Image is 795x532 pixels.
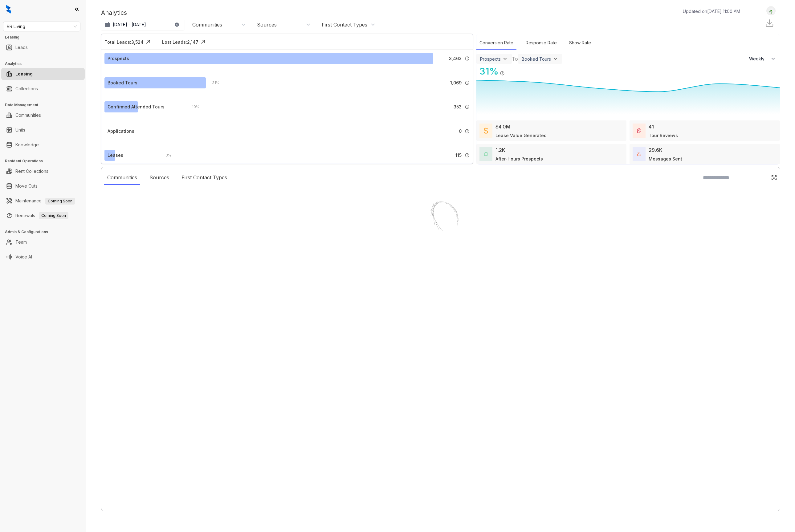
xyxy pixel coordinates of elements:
img: Info [465,129,470,134]
img: Click Icon [144,37,153,47]
img: Download [765,18,774,28]
li: Rent Collections [1,165,85,177]
div: Conversion Rate [476,36,516,50]
h3: Data Management [5,102,86,108]
p: [DATE] - [DATE] [113,22,146,28]
div: 41 [649,123,654,130]
div: First Contact Types [322,21,367,28]
li: Units [1,124,85,136]
img: Info [465,153,470,158]
img: ViewFilterArrow [502,56,508,62]
a: Move Outs [15,180,38,192]
div: Lease Value Generated [495,132,547,139]
div: Sources [257,21,277,28]
img: Click Icon [771,175,777,181]
span: 353 [454,104,462,110]
div: Applications [108,128,134,135]
div: Messages Sent [649,156,682,162]
div: Booked Tours [108,79,137,86]
img: LeaseValue [484,127,488,134]
a: Units [15,124,25,136]
button: [DATE] - [DATE] [101,19,184,30]
span: Coming Soon [45,198,75,205]
div: After-Hours Prospects [495,156,543,162]
img: TourReviews [637,128,641,133]
img: ViewFilterArrow [552,56,558,62]
p: Analytics [101,8,127,17]
img: AfterHoursConversations [484,152,488,156]
div: Communities [104,171,140,185]
p: Updated on [DATE] 11:00 AM [683,8,740,14]
h3: Resident Operations [5,158,86,164]
img: TotalFum [637,152,641,156]
div: Prospects [480,56,501,62]
div: Leases [108,152,123,159]
li: Move Outs [1,180,85,192]
span: 0 [459,128,462,135]
span: Coming Soon [39,212,68,219]
div: Confirmed Attended Tours [108,104,165,110]
div: 1.2K [495,146,505,154]
span: RR Living [7,22,77,31]
a: Communities [15,109,41,121]
div: Sources [146,171,172,185]
a: Knowledge [15,139,39,151]
div: Loading... [430,250,452,256]
button: Weekly [745,53,780,64]
span: 1,069 [450,79,462,86]
span: 115 [455,152,462,159]
a: Leads [15,41,28,54]
h3: Leasing [5,35,86,40]
img: Loader [410,189,471,250]
li: Collections [1,83,85,95]
div: Communities [192,21,222,28]
li: Leasing [1,68,85,80]
span: Weekly [749,56,768,62]
div: 10 % [186,104,199,110]
img: Click Icon [198,37,208,47]
li: Communities [1,109,85,121]
li: Renewals [1,209,85,222]
div: First Contact Types [178,171,230,185]
div: Tour Reviews [649,132,678,139]
li: Knowledge [1,139,85,151]
a: RenewalsComing Soon [15,209,68,222]
img: UserAvatar [767,8,775,14]
div: $4.0M [495,123,510,130]
img: Info [465,56,470,61]
div: 29.6K [649,146,662,154]
a: Rent Collections [15,165,48,177]
img: Info [465,80,470,85]
li: Voice AI [1,251,85,263]
div: 31 % [476,64,499,78]
a: Voice AI [15,251,32,263]
img: Click Icon [505,65,514,75]
a: Collections [15,83,38,95]
h3: Admin & Configurations [5,229,86,235]
img: SearchIcon [758,175,763,180]
li: Leads [1,41,85,54]
h3: Analytics [5,61,86,67]
img: logo [6,5,11,14]
div: 3 % [159,152,171,159]
img: Info [500,71,505,76]
li: Team [1,236,85,248]
a: Leasing [15,68,33,80]
a: Team [15,236,27,248]
div: Show Rate [566,36,594,50]
img: Info [465,104,470,109]
div: Prospects [108,55,129,62]
div: Response Rate [523,36,560,50]
div: Booked Tours [522,56,551,62]
div: Lost Leads: 2,147 [162,39,198,45]
div: 31 % [206,79,219,86]
li: Maintenance [1,195,85,207]
div: To [512,55,518,63]
span: 3,463 [449,55,462,62]
div: Total Leads: 3,524 [104,39,144,45]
